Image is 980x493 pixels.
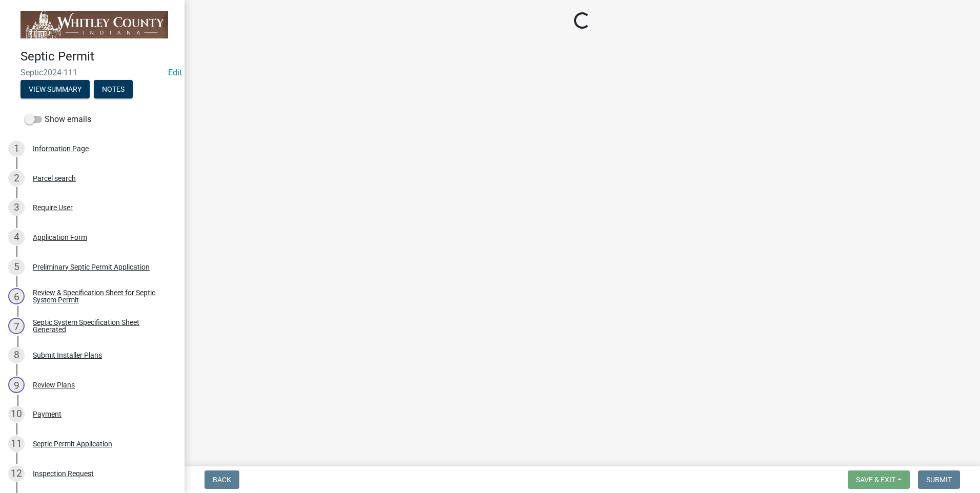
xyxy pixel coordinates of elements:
div: 10 [8,406,25,422]
div: 6 [8,288,25,304]
div: Preliminary Septic Permit Application [33,263,150,271]
span: Septic2024-111 [21,68,164,77]
wm-modal-confirm: Notes [94,86,133,94]
div: 8 [8,347,25,363]
div: 9 [8,377,25,393]
button: View Summary [21,80,90,98]
div: Septic Permit Application [33,440,112,447]
div: 12 [8,465,25,482]
span: Back [213,476,231,484]
div: Septic System Specification Sheet Generated [33,319,168,333]
div: 11 [8,436,25,452]
a: Edit [168,68,182,77]
div: 7 [8,318,25,334]
div: 5 [8,259,25,275]
label: Show emails [25,113,91,126]
button: Save & Exit [848,470,910,489]
div: Payment [33,410,62,418]
button: Back [205,470,239,489]
div: 2 [8,170,25,187]
div: 4 [8,229,25,245]
div: Application Form [33,234,87,241]
div: Inspection Request [33,470,94,477]
img: Whitley County, Indiana [21,11,168,38]
button: Submit [918,470,960,489]
span: Save & Exit [856,476,895,484]
div: Parcel search [33,175,76,182]
div: Information Page [33,145,89,152]
div: Submit Installer Plans [33,352,102,359]
div: Require User [33,204,73,211]
span: Submit [926,476,952,484]
div: Review & Specification Sheet for Septic System Permit [33,289,168,303]
button: Notes [94,80,133,98]
div: Review Plans [33,381,75,388]
wm-modal-confirm: Summary [21,86,90,94]
h4: Septic Permit [21,49,176,64]
div: 1 [8,140,25,157]
wm-modal-confirm: Edit Application Number [168,68,182,77]
div: 3 [8,199,25,216]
